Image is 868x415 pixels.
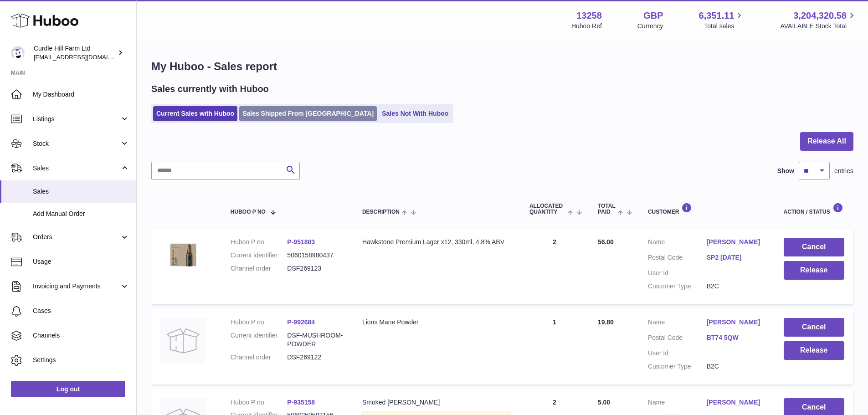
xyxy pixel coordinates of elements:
span: entries [834,167,853,175]
span: 56.00 [598,238,614,246]
span: Total sales [704,22,745,31]
button: Cancel [784,318,844,337]
div: Action / Status [784,203,844,215]
dt: Customer Type [648,362,707,371]
dt: Channel order [231,264,288,273]
dt: Name [648,398,707,409]
span: Listings [33,115,120,123]
button: Cancel [784,238,844,256]
div: Currency [637,22,663,31]
span: Stock [33,139,120,148]
span: Sales [33,164,120,173]
span: Settings [33,356,129,364]
div: Lions Mane Powder [362,318,511,327]
dt: Channel order [231,353,288,362]
div: Huboo Ref [571,22,602,31]
span: Orders [33,233,120,241]
td: 1 [520,309,589,384]
h2: Sales currently with Huboo [151,83,269,95]
dd: B2C [707,362,765,371]
span: 19.80 [598,318,614,326]
div: Smoked [PERSON_NAME] [362,398,511,407]
a: P-951803 [287,238,315,246]
dd: DSF-MUSHROOM-POWDER [287,331,344,348]
dt: Name [648,318,707,329]
dd: DSF269122 [287,353,344,362]
a: [PERSON_NAME] [707,398,765,407]
dt: Postal Code [648,333,707,344]
img: internalAdmin-13258@internal.huboo.com [11,46,25,60]
dt: Huboo P no [231,318,288,327]
a: SP2 [DATE] [707,253,765,262]
span: AVAILABLE Stock Total [780,22,857,31]
dt: Huboo P no [231,238,288,246]
img: 132581708521438.jpg [160,238,206,272]
div: Curdle Hill Farm Ltd [34,44,116,61]
a: 3,204,320.58 AVAILABLE Stock Total [780,10,857,31]
a: BT74 5QW [707,333,765,342]
button: Release [784,341,844,360]
button: Release All [800,132,853,151]
strong: 13258 [576,10,602,22]
span: Invoicing and Payments [33,282,120,291]
dt: Current identifier [231,251,288,260]
span: Sales [33,187,129,196]
span: 5.00 [598,399,610,406]
td: 2 [520,229,589,304]
a: P-992684 [287,318,315,326]
span: Usage [33,257,129,266]
button: Release [784,261,844,280]
dt: Current identifier [231,331,288,348]
a: P-935158 [287,399,315,406]
a: [PERSON_NAME] [707,238,765,246]
span: Description [362,209,400,215]
span: Cases [33,307,129,315]
dt: Postal Code [648,253,707,264]
a: Log out [11,381,125,397]
span: Total paid [598,203,616,215]
dt: User Id [648,349,707,358]
div: Customer [648,203,765,215]
label: Show [777,167,794,175]
span: ALLOCATED Quantity [529,203,565,215]
a: 6,351.11 Total sales [699,10,745,31]
span: Huboo P no [231,209,266,215]
span: Add Manual Order [33,210,129,218]
div: Hawkstone Premium Lager x12, 330ml, 4.8% ABV [362,238,511,246]
img: no-photo.jpg [160,318,206,364]
a: Current Sales with Huboo [153,106,237,121]
dd: B2C [707,282,765,291]
span: 6,351.11 [699,10,734,22]
strong: GBP [643,10,663,22]
dd: DSF269123 [287,264,344,273]
dt: Name [648,238,707,249]
span: 3,204,320.58 [793,10,847,22]
dt: Huboo P no [231,398,288,407]
span: Channels [33,331,129,340]
span: [EMAIL_ADDRESS][DOMAIN_NAME] [34,53,134,61]
dt: User Id [648,269,707,277]
dd: 5060158980437 [287,251,344,260]
a: Sales Not With Huboo [379,106,452,121]
dt: Customer Type [648,282,707,291]
a: [PERSON_NAME] [707,318,765,327]
h1: My Huboo - Sales report [151,59,853,74]
a: Sales Shipped From [GEOGRAPHIC_DATA] [239,106,377,121]
span: My Dashboard [33,90,129,99]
